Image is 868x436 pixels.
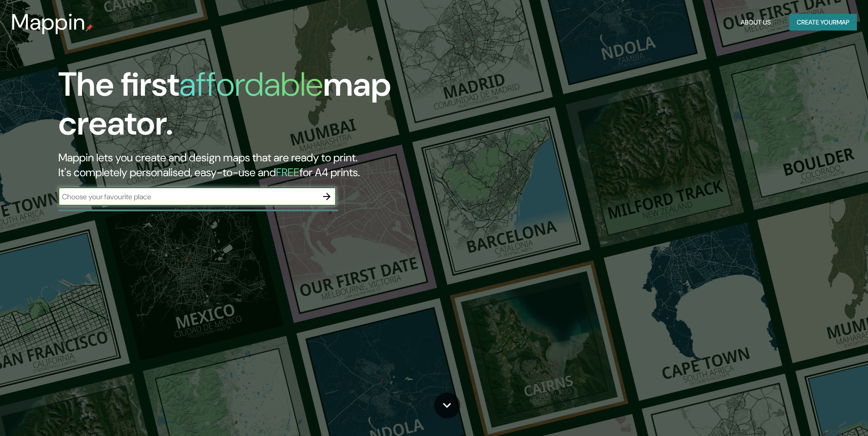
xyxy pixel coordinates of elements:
[789,14,857,31] button: Create yourmap
[11,9,86,35] h3: Mappin
[58,150,493,180] h2: Mappin lets you create and design maps that are ready to print. It's completely personalised, eas...
[276,165,300,179] h5: FREE
[179,63,323,106] h1: affordable
[58,191,318,202] input: Choose your favourite place
[58,65,493,150] h1: The first map creator.
[737,14,774,31] button: About Us
[86,24,93,31] img: mappin-pin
